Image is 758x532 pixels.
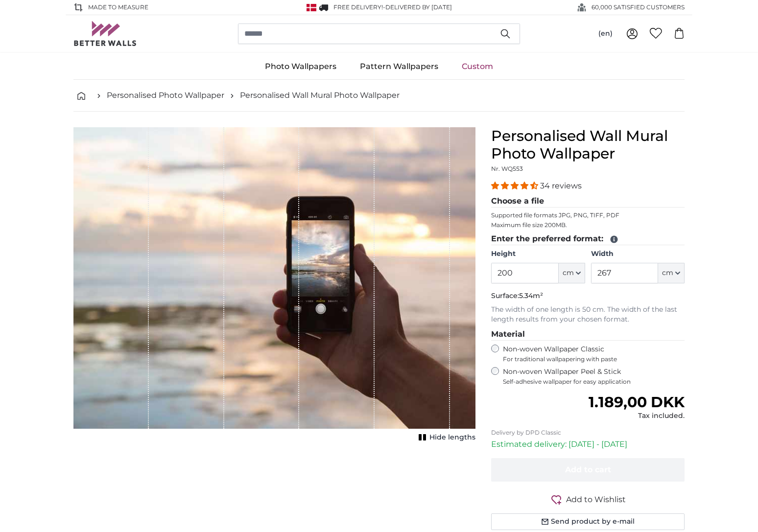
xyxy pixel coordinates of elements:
span: 1.189,00 DKK [589,393,685,411]
span: 60,000 SATISFIED CUSTOMERS [592,3,685,12]
img: Denmark [307,4,316,11]
legend: Enter the preferred format: [491,233,685,245]
legend: Choose a file [491,195,685,208]
button: Add to Wishlist [491,493,685,506]
nav: breadcrumbs [73,80,685,112]
button: Add to cart [491,458,685,482]
span: Self-adhesive wallpaper for easy application [503,378,685,386]
button: Hide lengths [416,431,475,444]
span: Nr. WQ553 [491,165,523,172]
span: Delivered by [DATE] [385,3,452,11]
span: - [383,3,452,11]
label: Width [591,249,685,259]
span: FREE delivery! [333,3,383,11]
p: Maximum file size 200MB. [491,221,685,229]
legend: Material [491,328,685,341]
label: Non-woven Wallpaper Peel & Stick [503,367,685,386]
div: Tax included. [589,411,685,421]
a: Personalised Photo Wallpaper [107,90,224,101]
span: cm [563,268,574,278]
span: Made to Measure [88,3,148,12]
p: Supported file formats JPG, PNG, TIFF, PDF [491,211,685,219]
label: Height [491,249,585,259]
p: The width of one length is 50 cm. The width of the last length results from your chosen format. [491,305,685,324]
button: Send product by e-mail [491,513,685,530]
a: Personalised Wall Mural Photo Wallpaper [240,90,400,101]
span: For traditional wallpapering with paste [503,355,685,363]
img: Betterwalls [73,21,137,46]
span: 5.34m² [519,291,543,300]
span: Hide lengths [429,433,475,442]
button: (en) [591,25,620,43]
p: Surface: [491,291,685,301]
a: Photo Wallpapers [253,54,348,79]
button: cm [559,263,585,283]
a: Custom [450,54,505,79]
h1: Personalised Wall Mural Photo Wallpaper [491,127,685,162]
p: Estimated delivery: [DATE] - [DATE] [491,439,685,450]
span: 34 reviews [540,181,582,190]
div: 1 of 1 [73,127,475,444]
label: Non-woven Wallpaper Classic [503,345,685,363]
p: Delivery by DPD Classic [491,429,685,437]
a: Pattern Wallpapers [348,54,450,79]
button: cm [658,263,685,283]
span: Add to cart [565,465,611,474]
span: 4.32 stars [491,181,540,190]
span: cm [662,268,673,278]
span: Add to Wishlist [566,494,626,506]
